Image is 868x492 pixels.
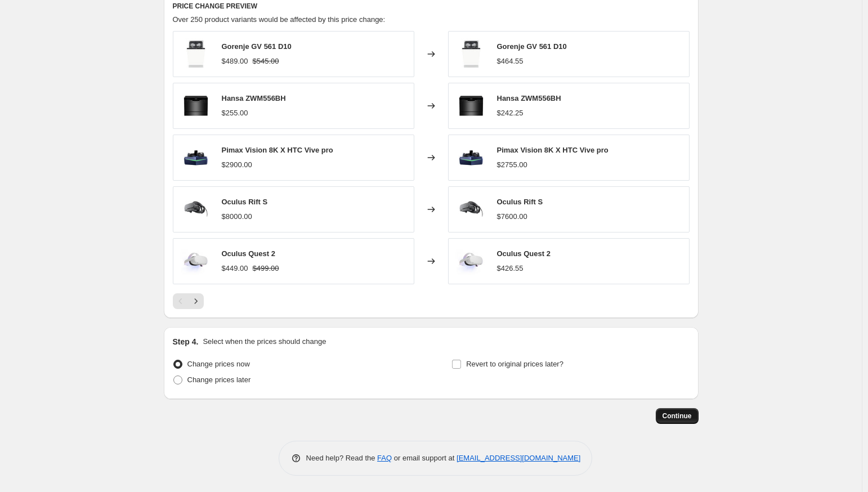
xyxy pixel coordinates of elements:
[377,454,392,462] a: FAQ
[222,198,268,206] span: Oculus Rift S
[173,15,386,24] span: Over 250 product variants would be affected by this price change:
[222,146,333,154] span: Pimax Vision 8K X HTC Vive pro
[497,198,543,206] span: Oculus Rift S
[466,360,563,368] span: Revert to original prices later?
[454,244,488,278] img: oculus-quest-2-1_82a8c053-f8cf-47b1-8fcc-444e2d3f2b73_80x.jpg
[222,159,252,171] div: $2900.00
[497,42,567,51] span: Gorenje GV 561 D10
[179,193,213,226] img: oculus-rift-s-1_80x.jpg
[222,56,248,67] div: $489.00
[454,37,488,71] img: gorenje-gv-561-d10-1_80x.jpg
[454,141,488,175] img: pimax-vision-8k-x-htc-vive-pro-1_80x.jpg
[663,412,692,421] span: Continue
[497,56,524,67] div: $464.55
[187,375,251,384] span: Change prices later
[497,211,527,222] div: $7600.00
[497,263,524,274] div: $426.55
[222,42,292,51] span: Gorenje GV 561 D10
[187,360,250,368] span: Change prices now
[306,454,378,462] span: Need help? Read the
[656,408,699,424] button: Continue
[222,263,248,274] div: $449.00
[179,141,213,175] img: pimax-vision-8k-x-htc-vive-pro-1_80x.jpg
[179,89,213,123] img: hansa-zwm-556-bh-1_80x.jpg
[173,336,199,347] h2: Step 4.
[497,108,524,119] div: $242.25
[497,159,527,171] div: $2755.00
[222,249,275,258] span: Oculus Quest 2
[454,89,488,123] img: hansa-zwm-556-bh-1_80x.jpg
[203,336,326,347] p: Select when the prices should change
[179,37,213,71] img: gorenje-gv-561-d10-1_80x.jpg
[497,146,609,154] span: Pimax Vision 8K X HTC Vive pro
[222,211,252,222] div: $8000.00
[454,193,488,226] img: oculus-rift-s-1_80x.jpg
[173,293,204,309] nav: Pagination
[188,293,204,309] button: Next
[222,94,286,102] span: Hansa ZWM556BH
[222,108,248,119] div: $255.00
[497,249,551,258] span: Oculus Quest 2
[179,244,213,278] img: oculus-quest-2-1_82a8c053-f8cf-47b1-8fcc-444e2d3f2b73_80x.jpg
[253,56,279,67] strike: $545.00
[173,2,690,11] h6: PRICE CHANGE PREVIEW
[497,94,561,102] span: Hansa ZWM556BH
[457,454,580,462] a: [EMAIL_ADDRESS][DOMAIN_NAME]
[392,454,457,462] span: or email support at
[253,263,279,274] strike: $499.00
